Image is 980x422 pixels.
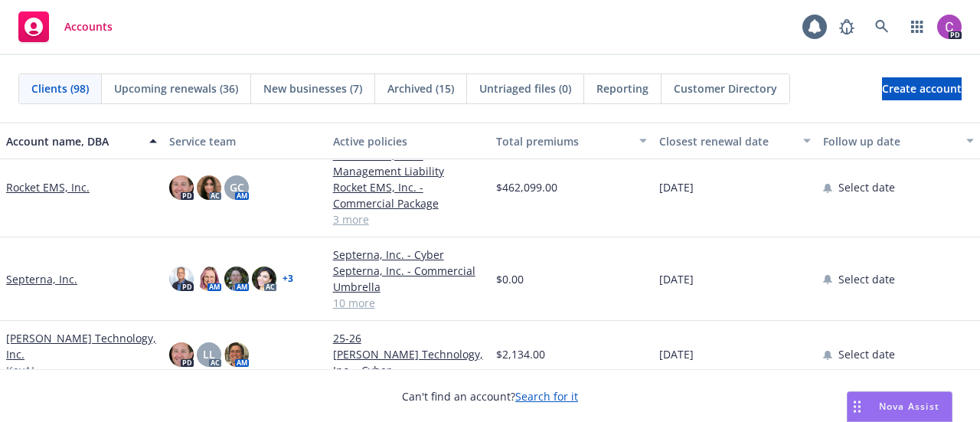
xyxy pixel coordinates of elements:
[169,133,320,149] div: Service team
[169,342,194,367] img: photo
[817,123,980,159] button: Follow up date
[252,267,276,291] img: photo
[64,21,113,33] span: Accounts
[659,346,694,362] span: [DATE]
[333,330,484,346] a: 25-26
[333,295,484,311] a: 10 more
[169,175,194,200] img: photo
[659,133,793,149] div: Closest renewal date
[224,267,249,291] img: photo
[653,123,816,159] button: Closest renewal date
[659,179,694,195] span: [DATE]
[479,80,571,97] span: Untriaged files (0)
[169,267,194,291] img: photo
[197,267,221,291] img: photo
[847,391,952,422] button: Nova Assist
[496,179,557,195] span: $462,099.00
[882,77,962,100] a: Create account
[163,123,326,159] button: Service team
[515,389,578,404] a: Search for it
[848,392,867,421] div: Drag to move
[831,11,862,42] a: Report a Bug
[6,179,90,195] a: Rocket EMS, Inc.
[333,179,484,211] a: Rocket EMS, Inc. - Commercial Package
[6,271,77,287] a: Septerna, Inc.
[283,274,293,283] a: + 3
[263,80,362,97] span: New businesses (7)
[333,263,484,295] a: Septerna, Inc. - Commercial Umbrella
[882,74,962,103] span: Create account
[224,342,249,367] img: photo
[333,133,484,149] div: Active policies
[12,5,119,48] a: Accounts
[496,271,524,287] span: $0.00
[879,400,939,413] span: Nova Assist
[902,11,933,42] a: Switch app
[387,80,454,97] span: Archived (15)
[327,123,490,159] button: Active policies
[838,179,895,195] span: Select date
[838,271,895,287] span: Select date
[490,123,653,159] button: Total premiums
[496,346,545,362] span: $2,134.00
[674,80,777,97] span: Customer Directory
[6,133,140,149] div: Account name, DBA
[402,388,578,404] span: Can't find an account?
[203,346,215,362] span: LL
[333,147,484,179] a: Rocket EMS, Inc. - Management Liability
[31,80,89,97] span: Clients (98)
[197,175,221,200] img: photo
[333,211,484,227] a: 3 more
[496,133,630,149] div: Total premiums
[937,15,962,39] img: photo
[333,346,484,378] a: [PERSON_NAME] Technology, Inc. - Cyber
[6,330,157,362] a: [PERSON_NAME] Technology, Inc.
[867,11,897,42] a: Search
[6,362,34,378] span: KavAI
[596,80,648,97] span: Reporting
[230,179,244,195] span: GC
[838,346,895,362] span: Select date
[114,80,238,97] span: Upcoming renewals (36)
[659,271,694,287] span: [DATE]
[823,133,957,149] div: Follow up date
[333,247,484,263] a: Septerna, Inc. - Cyber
